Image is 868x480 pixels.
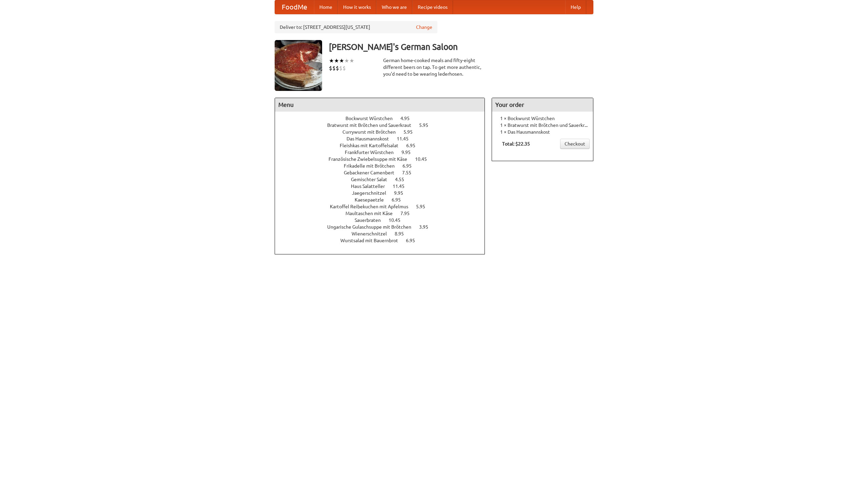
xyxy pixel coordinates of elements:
span: Frikadelle mit Brötchen [344,163,401,169]
span: Sauerbraten [355,217,388,223]
span: Haus Salatteller [351,184,392,189]
span: Wurstsalad mit Bauernbrot [340,238,405,243]
a: Sauerbraten 10.45 [355,217,413,223]
span: Kartoffel Reibekuchen mit Apfelmus [330,204,415,209]
span: 6.95 [406,238,422,243]
span: 7.95 [400,211,416,216]
span: 5.95 [419,122,435,128]
a: Französische Zwiebelsuppe mit Käse 10.45 [329,156,439,162]
a: Bockwurst Würstchen 4.95 [346,116,422,121]
a: How it works [338,0,376,14]
a: Who we are [376,0,412,14]
li: ★ [344,57,349,64]
span: 10.45 [389,217,407,223]
li: ★ [349,57,354,64]
a: Frikadelle mit Brötchen 6.95 [344,163,424,169]
a: Gebackener Camenbert 7.55 [344,170,424,175]
a: Currywurst mit Brötchen 5.95 [342,129,425,135]
li: $ [332,64,336,72]
a: Wienerschnitzel 8.95 [352,231,416,236]
a: Wurstsalad mit Bauernbrot 6.95 [340,238,428,243]
a: Haus Salatteller 11.45 [351,184,417,189]
span: 6.95 [406,143,422,148]
a: Gemischter Salat 4.55 [351,177,417,182]
a: Das Hausmannskost 11.45 [347,136,421,141]
span: 5.95 [403,129,419,135]
span: 11.45 [397,136,415,141]
span: Fleishkas mit Kartoffelsalat [340,143,405,148]
span: Gebackener Camenbert [344,170,401,175]
span: Jaegerschnitzel [352,190,393,196]
div: German home-cooked meals and fifty-eight different beers on tap. To get more authentic, you'd nee... [383,57,485,77]
span: 4.95 [400,116,416,121]
a: Ungarische Gulaschsuppe mit Brötchen 3.95 [327,224,441,230]
li: ★ [329,57,334,64]
h4: Your order [492,98,593,112]
a: Jaegerschnitzel 9.95 [352,190,416,196]
a: Maultaschen mit Käse 7.95 [346,211,422,216]
a: Frankfurter Würstchen 9.95 [345,150,423,155]
a: Bratwurst mit Brötchen und Sauerkraut 5.95 [327,122,441,128]
span: 5.95 [416,204,432,209]
a: Change [416,24,432,31]
span: 7.55 [402,170,418,175]
h4: Menu [275,98,485,112]
span: Frankfurter Würstchen [345,150,400,155]
a: Fleishkas mit Kartoffelsalat 6.95 [340,143,428,148]
li: 1 × Bratwurst mit Brötchen und Sauerkraut [495,122,590,129]
a: Kaesepaetzle 6.95 [355,197,413,203]
span: Ungarische Gulaschsuppe mit Brötchen [327,224,418,230]
span: 9.95 [394,190,410,196]
span: 6.95 [402,163,418,169]
span: 11.45 [393,184,411,189]
a: Checkout [560,139,590,149]
span: Bockwurst Würstchen [346,116,399,121]
a: Kartoffel Reibekuchen mit Apfelmus 5.95 [330,204,438,209]
li: $ [329,64,332,72]
b: Total: $22.35 [502,141,530,147]
span: 3.95 [419,224,435,230]
a: FoodMe [275,0,314,14]
li: 1 × Bockwurst Würstchen [495,115,590,122]
span: Bratwurst mit Brötchen und Sauerkraut [327,122,418,128]
a: Help [565,0,586,14]
span: Wienerschnitzel [352,231,394,236]
li: ★ [339,57,344,64]
h3: [PERSON_NAME]'s German Saloon [329,40,593,54]
span: 8.95 [395,231,411,236]
li: $ [342,64,346,72]
span: 9.95 [401,150,417,155]
span: 10.45 [415,156,434,162]
span: 6.95 [392,197,408,203]
li: $ [336,64,339,72]
span: Kaesepaetzle [355,197,391,203]
span: Maultaschen mit Käse [346,211,399,216]
a: Recipe videos [412,0,453,14]
span: Französische Zwiebelsuppe mit Käse [329,156,414,162]
div: Deliver to: [STREET_ADDRESS][US_STATE] [275,21,437,33]
img: angular.jpg [275,40,322,91]
li: 1 × Das Hausmannskost [495,129,590,135]
span: 4.55 [395,177,411,182]
span: Currywurst mit Brötchen [342,129,402,135]
li: ★ [334,57,339,64]
a: Home [314,0,338,14]
span: Gemischter Salat [351,177,394,182]
span: Das Hausmannskost [347,136,396,141]
li: $ [339,64,342,72]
